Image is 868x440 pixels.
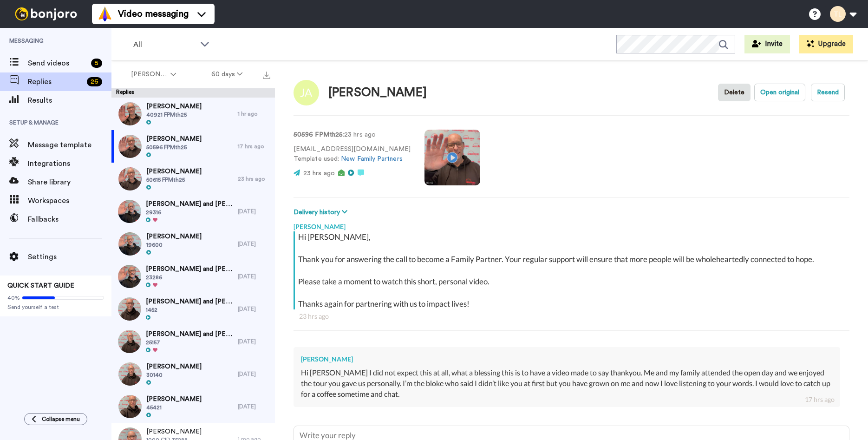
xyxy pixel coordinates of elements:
[146,274,233,281] span: 23286
[238,208,270,215] div: [DATE]
[28,58,87,69] span: Send videos
[28,177,111,188] span: Share library
[98,7,112,21] img: vm-color.svg
[294,130,411,140] p: : 23 hrs ago
[131,70,169,79] span: [PERSON_NAME]
[146,339,233,346] span: 25157
[294,144,411,164] p: [EMAIL_ADDRESS][DOMAIN_NAME] Template used:
[133,39,196,50] span: All
[24,413,87,425] button: Collapse menu
[146,111,202,118] span: 40921 FPMth25
[91,59,102,68] div: 5
[7,303,104,311] span: Send yourself a test
[744,35,790,53] button: Invite
[146,176,202,184] span: 50615 FPMth25
[811,84,845,101] button: Resend
[146,297,233,306] span: [PERSON_NAME] and [PERSON_NAME]
[118,200,141,223] img: fcb26f74-b81b-4c98-baca-5e6747a3f069-thumb.jpg
[301,368,833,400] div: Hi [PERSON_NAME] I did not expect this at all, what a blessing this is to have a video made to sa...
[301,355,833,364] div: [PERSON_NAME]
[238,175,270,183] div: 23 hrs ago
[146,134,202,144] span: [PERSON_NAME]
[11,7,81,20] img: bj-logo-header-white.svg
[118,135,142,158] img: 5cf3c04a-a0c8-49ca-a6d0-13430f245b70-thumb.jpg
[111,390,275,423] a: [PERSON_NAME]45421[DATE]
[111,98,275,130] a: [PERSON_NAME]40921 FPMth251 hr ago
[238,273,270,280] div: [DATE]
[28,76,83,87] span: Replies
[118,395,142,418] img: fc1c1420-f21f-4f78-8e40-9533e2453c97-thumb.jpg
[299,312,844,321] div: 23 hrs ago
[294,217,849,231] div: [PERSON_NAME]
[328,86,427,99] div: [PERSON_NAME]
[238,305,270,313] div: [DATE]
[113,66,194,83] button: [PERSON_NAME]
[118,7,189,20] span: Video messaging
[111,163,275,195] a: [PERSON_NAME]50615 FPMth2523 hrs ago
[294,207,350,217] button: Delivery history
[194,66,260,83] button: 60 days
[146,404,202,411] span: 45421
[146,102,202,111] span: [PERSON_NAME]
[146,427,202,436] span: [PERSON_NAME]
[238,370,270,378] div: [DATE]
[7,294,20,302] span: 40%
[28,251,111,263] span: Settings
[118,232,142,256] img: 640a1cbc-31f4-4891-ba67-83b1976c4b32-thumb.jpg
[111,130,275,163] a: [PERSON_NAME]50596 FPMth2517 hrs ago
[238,143,270,150] div: 17 hrs ago
[111,358,275,390] a: [PERSON_NAME]30140[DATE]
[28,139,111,151] span: Message template
[28,195,111,206] span: Workspaces
[146,144,202,151] span: 50596 FPMth25
[718,84,751,101] button: Delete
[111,88,275,98] div: Replies
[146,329,233,339] span: [PERSON_NAME] and [PERSON_NAME]
[146,362,202,371] span: [PERSON_NAME]
[805,395,835,404] div: 17 hrs ago
[118,167,142,190] img: 8ea457a1-920c-47dd-8437-1f84323572aa-thumb.jpg
[298,231,847,309] div: Hi [PERSON_NAME], Thank you for answering the call to become a Family Partner. Your regular suppo...
[146,264,233,274] span: [PERSON_NAME] and [PERSON_NAME]
[303,170,335,177] span: 23 hrs ago
[146,199,233,209] span: [PERSON_NAME] and [PERSON_NAME]
[118,102,142,125] img: cad97315-8612-4700-a57c-6ed582392ec9-thumb.jpg
[28,214,111,225] span: Fallbacks
[7,282,74,289] span: QUICK START GUIDE
[341,156,403,162] a: New Family Partners
[118,265,141,288] img: 6fea4af1-0799-4bfc-9325-7444e934ab2b-thumb.jpg
[42,415,80,423] span: Collapse menu
[146,241,202,249] span: 19600
[118,297,141,321] img: 67eaaa03-8391-4300-a044-b53d70590310-thumb.jpg
[28,95,111,106] span: Results
[111,228,275,260] a: [PERSON_NAME]19600[DATE]
[146,394,202,404] span: [PERSON_NAME]
[294,131,343,138] strong: 50596 FPMth25
[238,110,270,118] div: 1 hr ago
[294,80,319,105] img: Image of Jeremy Allan
[118,362,142,386] img: e84a47d2-076b-47ef-9fc4-d78f8d5d5995-thumb.jpg
[263,72,270,79] img: export.svg
[111,293,275,325] a: [PERSON_NAME] and [PERSON_NAME]1452[DATE]
[111,195,275,228] a: [PERSON_NAME] and [PERSON_NAME]29316[DATE]
[146,306,233,314] span: 1452
[754,84,805,101] button: Open original
[111,325,275,358] a: [PERSON_NAME] and [PERSON_NAME]25157[DATE]
[238,240,270,248] div: [DATE]
[260,67,273,81] button: Export all results that match these filters now.
[238,403,270,410] div: [DATE]
[111,260,275,293] a: [PERSON_NAME] and [PERSON_NAME]23286[DATE]
[146,232,202,241] span: [PERSON_NAME]
[146,167,202,176] span: [PERSON_NAME]
[28,158,111,169] span: Integrations
[146,209,233,216] span: 29316
[118,330,141,353] img: 014c5695-5418-4ecc-a43e-9dffb7c47511-thumb.jpg
[87,77,102,86] div: 26
[799,35,853,53] button: Upgrade
[238,338,270,345] div: [DATE]
[146,371,202,379] span: 30140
